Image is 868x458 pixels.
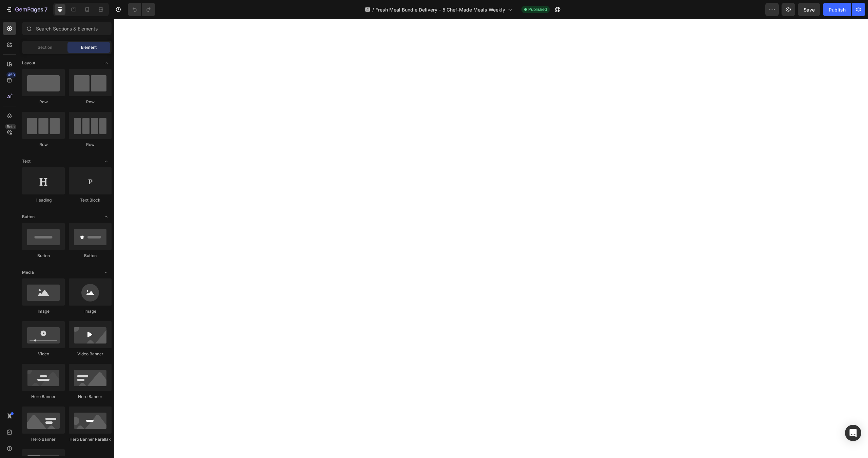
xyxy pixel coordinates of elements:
input: Search Sections & Elements [22,22,112,35]
button: Publish [823,3,851,16]
span: / [372,6,374,13]
span: Section [38,44,52,50]
span: Text [22,158,31,164]
div: Text Block [69,197,112,203]
iframe: Design area [114,19,868,458]
div: Row [69,99,112,105]
span: Toggle open [101,211,112,222]
button: 7 [3,3,51,16]
span: Media [22,269,34,275]
div: Hero Banner [69,394,112,400]
div: Publish [829,6,846,13]
div: Hero Banner [22,394,65,400]
div: Beta [5,124,16,129]
button: Save [798,3,820,16]
span: Layout [22,60,35,66]
span: Button [22,214,35,220]
div: Undo/Redo [128,3,155,16]
span: Published [528,6,547,13]
div: Row [22,142,65,148]
div: Video Banner [69,351,112,357]
span: Fresh Meal Bundle Delivery – 5 Chef-Made Meals Weekly [375,6,505,13]
div: Row [69,142,112,148]
div: Image [69,308,112,314]
div: Heading [22,197,65,203]
div: Hero Banner Parallax [69,436,112,442]
div: Row [22,99,65,105]
div: Image [22,308,65,314]
div: 450 [6,72,16,78]
div: Button [22,253,65,259]
span: Toggle open [101,58,112,68]
div: Hero Banner [22,436,65,442]
div: Video [22,351,65,357]
div: Button [69,253,112,259]
div: Open Intercom Messenger [845,425,861,441]
span: Toggle open [101,267,112,278]
span: Element [81,44,97,50]
p: 7 [44,5,47,14]
span: Save [804,7,815,13]
span: Toggle open [101,156,112,167]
